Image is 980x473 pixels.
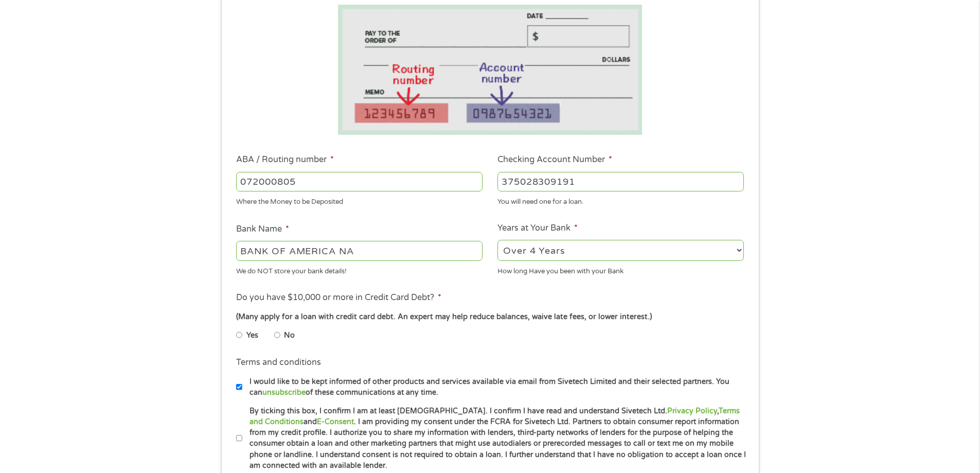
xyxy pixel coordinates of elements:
a: unsubscribe [262,388,306,397]
div: We do NOT store your bank details! [236,262,483,276]
a: Privacy Policy [667,407,717,415]
label: Terms and conditions [236,357,321,368]
div: You will need one for a loan. [497,194,744,207]
input: 263177916 [236,172,483,191]
div: Where the Money to be Deposited [236,194,483,207]
label: Do you have $10,000 or more in Credit Card Debt? [236,292,441,303]
label: ABA / Routing number [236,154,334,165]
a: Terms and Conditions [250,407,740,426]
input: 345634636 [497,172,744,191]
label: Years at Your Bank [497,223,578,234]
a: E-Consent [317,417,354,426]
label: Bank Name [236,224,289,235]
label: I would like to be kept informed of other products and services available via email from Sivetech... [242,376,747,398]
label: No [284,330,295,341]
div: How long Have you been with your Bank [497,262,744,276]
div: (Many apply for a loan with credit card debt. An expert may help reduce balances, waive late fees... [236,311,743,323]
label: Checking Account Number [497,154,612,165]
label: Yes [246,330,258,341]
label: By ticking this box, I confirm I am at least [DEMOGRAPHIC_DATA]. I confirm I have read and unders... [242,406,747,471]
img: Routing number location [338,5,643,135]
